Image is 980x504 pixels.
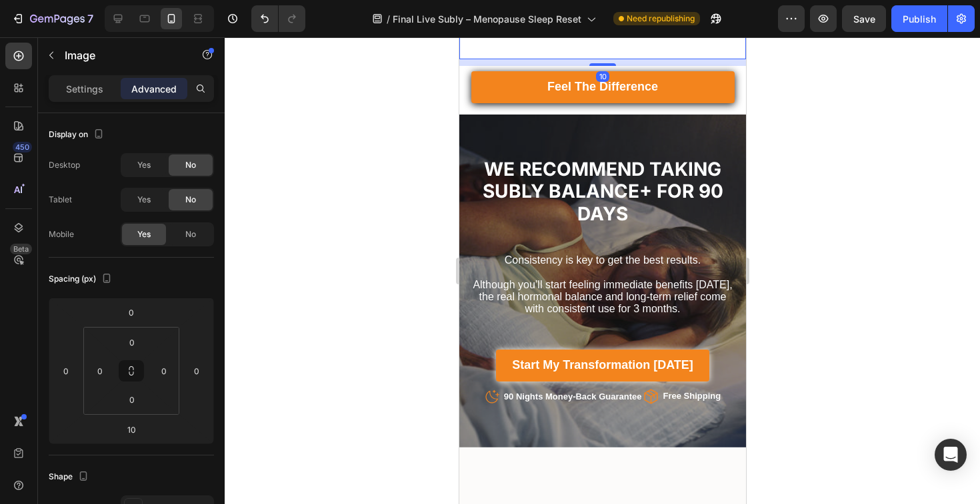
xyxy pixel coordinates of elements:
div: Mobile [49,228,74,240]
div: Spacing (px) [49,270,115,288]
span: Yes [137,159,151,171]
span: / [387,12,390,26]
div: Tablet [49,194,72,206]
div: Publish [903,12,936,26]
span: Yes [137,194,151,206]
input: 0 [56,361,76,381]
button: Publish [891,5,947,32]
span: Need republishing [627,13,695,25]
input: 10 [118,419,145,439]
div: Open Intercom Messenger [935,439,967,471]
p: Advanced [131,82,177,96]
button: 7 [5,5,99,32]
div: Display on [49,126,107,144]
button: Save [842,5,886,32]
div: Undo/Redo [251,5,305,32]
div: Desktop [49,159,80,171]
input: 0px [119,332,145,352]
p: Image [65,47,178,63]
span: Save [853,13,875,25]
span: Yes [137,228,151,240]
input: 0 [118,302,145,322]
span: Final Live Subly – Menopause Sleep Reset [393,12,581,26]
div: Shape [49,468,91,486]
div: Beta [10,244,32,254]
input: 0 [187,361,207,381]
span: No [185,159,196,171]
div: 450 [13,142,32,152]
p: Settings [66,82,103,96]
p: 7 [87,11,93,27]
input: 0px [154,361,174,381]
iframe: Design area [459,37,746,504]
span: No [185,228,196,240]
input: 0px [119,389,145,409]
input: 0px [90,361,110,381]
span: No [185,194,196,206]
